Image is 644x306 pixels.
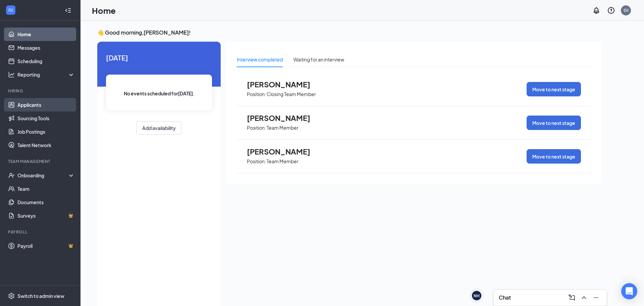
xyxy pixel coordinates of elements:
[17,41,75,54] a: Messages
[624,7,629,13] div: GJ
[17,209,75,222] a: SurveysCrown
[592,294,600,302] svg: Minimize
[527,82,581,96] button: Move to next stage
[474,293,480,299] div: NH
[247,114,321,122] span: [PERSON_NAME]
[97,29,602,36] h3: 👋 Good morning, [PERSON_NAME] !
[17,98,75,112] a: Applicants
[106,52,212,63] span: [DATE]
[17,138,75,152] a: Talent Network
[8,293,15,299] svg: Settings
[65,7,71,14] svg: Collapse
[17,125,75,138] a: Job Postings
[247,147,321,156] span: [PERSON_NAME]
[17,54,75,68] a: Scheduling
[607,6,615,14] svg: QuestionInfo
[499,294,511,301] h3: Chat
[247,125,266,131] p: Position:
[247,158,266,165] p: Position:
[8,172,15,179] svg: UserCheck
[592,6,600,14] svg: Notifications
[237,56,283,63] div: Interview completed
[8,71,15,78] svg: Analysis
[580,294,588,302] svg: ChevronUp
[567,292,577,303] button: ComposeMessage
[17,112,75,125] a: Sourcing Tools
[92,5,116,16] h1: Home
[8,159,73,164] div: Team Management
[17,293,64,299] div: Switch to admin view
[267,125,299,131] p: Team Member
[247,91,266,97] p: Position:
[591,292,601,303] button: Minimize
[621,283,637,299] div: Open Intercom Messenger
[124,90,195,97] span: No events scheduled for [DATE] .
[579,292,589,303] button: ChevronUp
[267,91,316,97] p: Closing Team Member
[7,7,14,13] svg: WorkstreamLogo
[8,229,73,235] div: Payroll
[17,172,69,179] div: Onboarding
[527,149,581,164] button: Move to next stage
[527,116,581,130] button: Move to next stage
[8,88,73,94] div: Hiring
[17,239,75,253] a: PayrollCrown
[568,294,576,302] svg: ComposeMessage
[247,80,321,89] span: [PERSON_NAME]
[17,28,75,41] a: Home
[17,71,75,78] div: Reporting
[17,182,75,195] a: Team
[267,158,299,165] p: Team Member
[17,195,75,209] a: Documents
[293,56,344,63] div: Waiting for an interview
[137,121,181,135] button: Add availability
